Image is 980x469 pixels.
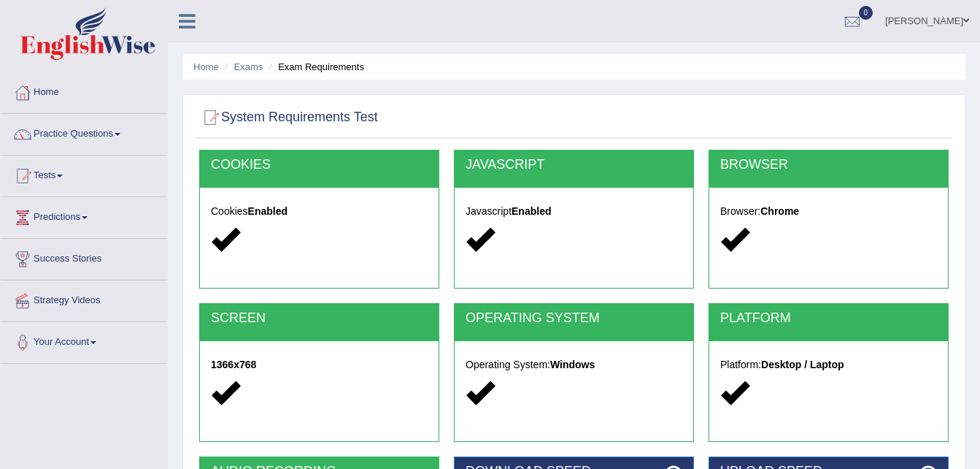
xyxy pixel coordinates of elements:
a: Tests [1,156,167,192]
strong: Chrome [760,205,799,217]
strong: Enabled [512,205,551,217]
strong: Windows [550,359,595,370]
li: Exam Requirements [266,60,364,74]
h5: Browser: [720,206,937,217]
a: Predictions [1,197,167,234]
a: Practice Questions [1,114,167,150]
h5: Operating System: [466,359,682,370]
h2: BROWSER [720,158,937,172]
h5: Javascript [466,206,682,217]
a: Your Account [1,322,167,359]
h5: Cookies [211,206,428,217]
h2: SCREEN [211,311,428,326]
a: Exams [234,61,263,72]
a: Success Stories [1,239,167,275]
strong: Desktop / Laptop [761,359,844,370]
span: 0 [859,6,873,20]
a: Home [193,61,219,72]
h2: PLATFORM [720,311,937,326]
h2: OPERATING SYSTEM [466,311,682,326]
a: Strategy Videos [1,281,167,317]
strong: Enabled [248,205,288,217]
h2: System Requirements Test [199,107,378,129]
a: Home [1,72,167,109]
h5: Platform: [720,359,937,370]
h2: JAVASCRIPT [466,158,682,172]
h2: COOKIES [211,158,428,172]
strong: 1366x768 [211,359,256,370]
